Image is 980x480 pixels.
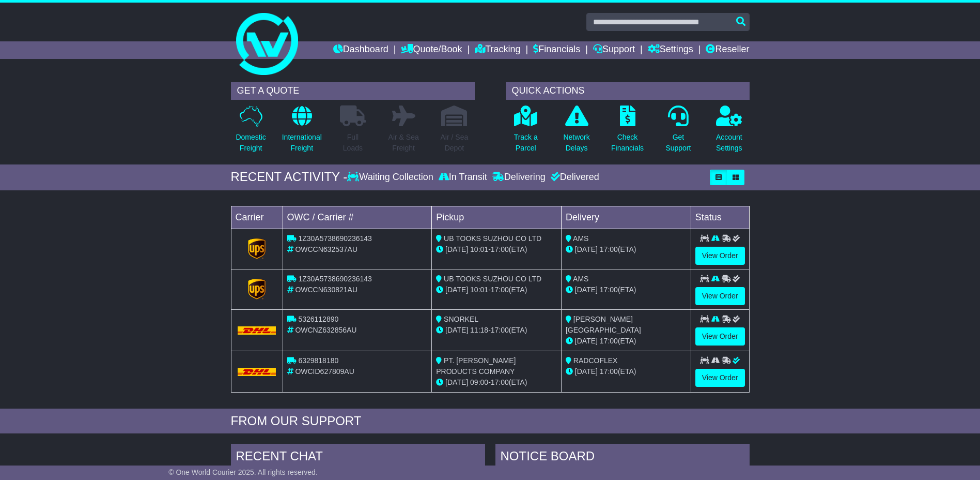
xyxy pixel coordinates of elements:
a: InternationalFreight [282,105,322,159]
a: GetSupport [665,105,691,159]
p: Check Financials [611,132,644,154]
span: PT. [PERSON_NAME] PRODUCTS COMPANY [436,356,516,376]
span: 10:01 [470,286,488,294]
span: [DATE] [575,337,598,345]
span: 6329818180 [298,356,338,365]
span: 1Z30A5738690236143 [298,275,371,283]
a: CheckFinancials [611,105,644,159]
span: OWCCN630821AU [295,286,357,294]
div: (ETA) [566,366,687,377]
td: Carrier [231,206,283,229]
span: [DATE] [575,367,598,376]
div: GET A QUOTE [231,82,475,100]
a: Dashboard [333,41,388,59]
a: AccountSettings [715,105,743,159]
span: 11:18 [470,326,488,334]
td: Delivery [561,206,691,229]
td: Pickup [432,206,562,229]
div: QUICK ACTIONS [506,82,750,100]
span: RADCOFLEX [573,356,618,365]
span: 5326112890 [298,315,338,323]
a: Financials [533,41,580,59]
p: Account Settings [716,132,742,154]
a: View Order [695,247,745,265]
span: UB TOOKS SUZHOU CO LTD [444,234,541,243]
a: Support [593,41,635,59]
span: [DATE] [445,286,468,294]
span: [PERSON_NAME] [GEOGRAPHIC_DATA] [566,315,641,334]
span: SNORKEL [444,315,478,323]
a: NetworkDelays [563,105,590,159]
div: RECENT ACTIVITY - [231,170,348,185]
div: - (ETA) [436,325,557,336]
span: 17:00 [600,286,618,294]
img: GetCarrierServiceLogo [248,238,266,259]
div: In Transit [436,172,490,183]
span: © One World Courier 2025. All rights reserved. [168,468,318,476]
td: OWC / Carrier # [283,206,432,229]
a: Quote/Book [401,41,462,59]
p: Track a Parcel [514,132,538,154]
div: FROM OUR SUPPORT [231,414,750,429]
span: OWCNZ632856AU [295,326,356,334]
p: Air / Sea Depot [441,132,469,154]
p: Air & Sea Freight [388,132,419,154]
span: OWCCN632537AU [295,245,357,253]
p: Domestic Freight [236,132,266,154]
a: Reseller [706,41,749,59]
a: Tracking [475,41,520,59]
span: [DATE] [445,378,468,386]
span: [DATE] [575,286,598,294]
p: Get Support [665,132,691,154]
img: DHL.png [238,326,276,335]
div: - (ETA) [436,244,557,255]
img: DHL.png [238,368,276,376]
p: Network Delays [563,132,589,154]
span: OWCID627809AU [295,367,354,376]
span: 17:00 [491,378,509,386]
span: AMS [573,234,588,243]
a: Settings [648,41,693,59]
div: - (ETA) [436,284,557,295]
a: View Order [695,287,745,305]
div: (ETA) [566,244,687,255]
div: NOTICE BOARD [495,444,750,472]
p: International Freight [282,132,322,154]
span: 17:00 [491,245,509,253]
span: UB TOOKS SUZHOU CO LTD [444,275,541,283]
span: 17:00 [491,326,509,334]
div: (ETA) [566,284,687,295]
span: 17:00 [600,245,618,253]
div: - (ETA) [436,377,557,388]
a: View Order [695,327,745,346]
div: (ETA) [566,336,687,347]
a: DomesticFreight [235,105,266,159]
div: Delivered [548,172,599,183]
span: 1Z30A5738690236143 [298,234,371,243]
img: GetCarrierServiceLogo [248,279,266,299]
span: [DATE] [445,326,468,334]
span: 17:00 [600,337,618,345]
div: Waiting Collection [347,172,435,183]
span: 17:00 [600,367,618,376]
td: Status [691,206,749,229]
span: [DATE] [575,245,598,253]
span: AMS [573,275,588,283]
a: Track aParcel [514,105,538,159]
span: [DATE] [445,245,468,253]
span: 17:00 [491,286,509,294]
p: Full Loads [340,132,366,154]
div: Delivering [490,172,548,183]
span: 10:01 [470,245,488,253]
span: 09:00 [470,378,488,386]
a: View Order [695,369,745,387]
div: RECENT CHAT [231,444,485,472]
